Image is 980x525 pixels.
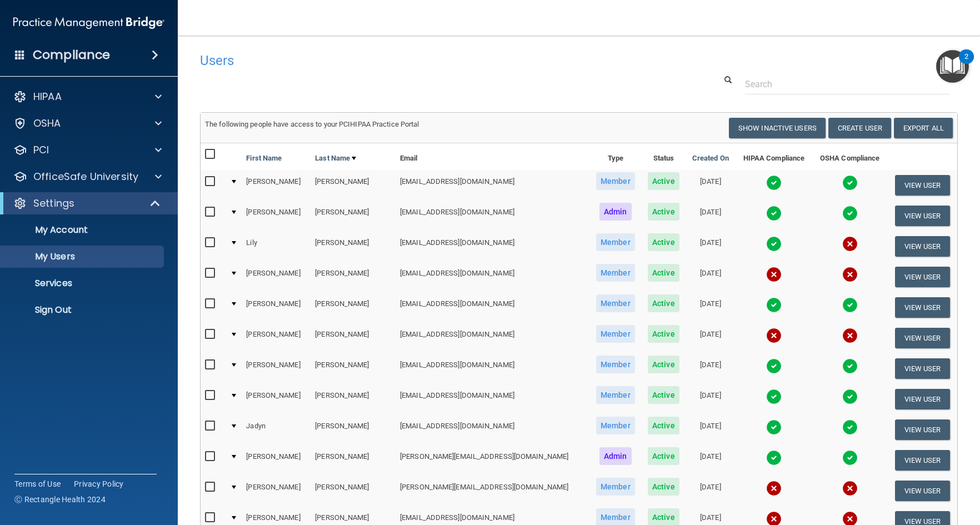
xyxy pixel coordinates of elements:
a: HIPAA [13,90,162,103]
span: Member [596,264,635,282]
img: tick.e7d51cea.svg [842,358,858,374]
p: HIPAA [33,90,62,103]
p: PCI [33,143,49,157]
img: tick.e7d51cea.svg [842,175,858,191]
td: [PERSON_NAME] [242,445,311,476]
span: Member [596,325,635,343]
img: PMB logo [13,12,164,34]
p: Settings [33,197,74,210]
img: cross.ca9f0e7f.svg [766,328,782,343]
span: Member [596,233,635,251]
img: cross.ca9f0e7f.svg [842,267,858,282]
td: [PERSON_NAME] [242,384,311,414]
a: Privacy Policy [74,478,124,489]
button: Show Inactive Users [729,118,826,138]
span: Active [648,417,679,434]
td: [PERSON_NAME][EMAIL_ADDRESS][DOMAIN_NAME] [396,476,589,506]
span: Active [648,172,679,190]
button: View User [895,328,950,348]
a: OfficeSafe University [13,170,162,183]
td: [EMAIL_ADDRESS][DOMAIN_NAME] [396,292,589,323]
td: [DATE] [686,476,736,506]
img: cross.ca9f0e7f.svg [842,328,858,343]
span: Member [596,478,635,496]
img: cross.ca9f0e7f.svg [766,481,782,496]
a: Created On [692,152,729,165]
th: Type [589,143,642,170]
td: [PERSON_NAME] [311,231,396,262]
th: OSHA Compliance [812,143,887,170]
img: tick.e7d51cea.svg [766,419,782,435]
td: [PERSON_NAME] [242,353,311,384]
td: [EMAIL_ADDRESS][DOMAIN_NAME] [396,170,589,201]
td: [PERSON_NAME] [311,262,396,292]
span: Active [648,356,679,373]
td: [PERSON_NAME] [311,445,396,476]
img: tick.e7d51cea.svg [766,358,782,374]
p: OfficeSafe University [33,170,138,183]
button: View User [895,297,950,318]
span: Member [596,172,635,190]
img: tick.e7d51cea.svg [766,206,782,221]
td: [PERSON_NAME][EMAIL_ADDRESS][DOMAIN_NAME] [396,445,589,476]
td: [DATE] [686,353,736,384]
button: View User [895,236,950,257]
td: [DATE] [686,231,736,262]
iframe: Drift Widget Chat Controller [788,446,967,491]
button: Open Resource Center, 2 new notifications [936,50,969,83]
span: Active [648,478,679,496]
td: [EMAIL_ADDRESS][DOMAIN_NAME] [396,323,589,353]
img: tick.e7d51cea.svg [842,297,858,313]
button: View User [895,419,950,440]
a: PCI [13,143,162,157]
td: [PERSON_NAME] [311,292,396,323]
button: View User [895,267,950,287]
h4: Users [200,53,635,68]
td: [PERSON_NAME] [311,476,396,506]
a: Terms of Use [14,478,61,489]
td: [DATE] [686,445,736,476]
td: [DATE] [686,262,736,292]
span: Admin [599,447,632,465]
img: tick.e7d51cea.svg [766,236,782,252]
span: Member [596,294,635,312]
td: [DATE] [686,170,736,201]
td: [EMAIL_ADDRESS][DOMAIN_NAME] [396,353,589,384]
td: [PERSON_NAME] [242,262,311,292]
td: [DATE] [686,292,736,323]
td: [PERSON_NAME] [242,201,311,231]
a: Export All [894,118,953,138]
p: My Account [7,224,159,236]
td: Lily [242,231,311,262]
a: Settings [13,197,161,210]
th: HIPAA Compliance [736,143,812,170]
button: View User [895,175,950,196]
td: [DATE] [686,384,736,414]
p: Services [7,278,159,289]
span: Active [648,325,679,343]
td: [PERSON_NAME] [242,323,311,353]
span: Member [596,417,635,434]
span: Member [596,356,635,373]
img: cross.ca9f0e7f.svg [766,267,782,282]
td: [DATE] [686,201,736,231]
td: [EMAIL_ADDRESS][DOMAIN_NAME] [396,262,589,292]
span: The following people have access to your PCIHIPAA Practice Portal [205,120,419,128]
input: Search [745,74,949,94]
span: Active [648,447,679,465]
h4: Compliance [33,47,110,63]
span: Active [648,203,679,221]
span: Active [648,233,679,251]
img: tick.e7d51cea.svg [842,389,858,404]
th: Email [396,143,589,170]
td: [PERSON_NAME] [242,292,311,323]
td: [EMAIL_ADDRESS][DOMAIN_NAME] [396,201,589,231]
td: [PERSON_NAME] [242,170,311,201]
img: tick.e7d51cea.svg [766,175,782,191]
th: Status [642,143,686,170]
button: Create User [828,118,891,138]
td: [EMAIL_ADDRESS][DOMAIN_NAME] [396,414,589,445]
span: Active [648,264,679,282]
button: View User [895,389,950,409]
button: View User [895,481,950,501]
